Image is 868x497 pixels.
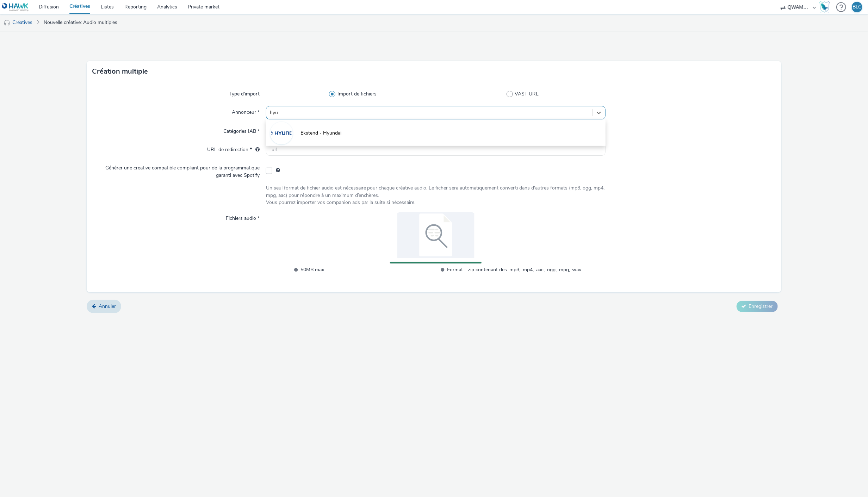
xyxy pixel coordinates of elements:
div: L'URL de redirection sera utilisée comme URL de validation avec certains SSP et ce sera l'URL de ... [252,146,260,153]
button: Enregistrer [737,301,778,312]
div: BLG [852,2,862,12]
label: Catégories IAB * [221,125,262,135]
div: Un seul format de fichier audio est nécessaire pour chaque créative audio. Le ficher sera automat... [266,185,606,206]
img: Ekstend - Hyundai [271,123,292,143]
a: Nouvelle créative: Audio multiples [40,14,121,31]
div: Choisissez 'PG Spotify' pour optimiser les offres pour Spotify. Seuls les formats .mp3 et .ogg so... [276,167,280,174]
label: Type d'import [227,88,262,98]
span: 50MB max [300,266,435,274]
a: Hawk Academy [819,1,833,13]
h3: Création multiple [92,66,148,77]
label: Fichiers audio * [223,212,262,222]
a: Annuler [87,300,121,313]
input: url... [266,143,606,156]
img: audio [4,19,11,26]
span: Annuler [99,303,116,310]
label: Générer une creative compatible compliant pour de la programmatique garanti avec Spotify [92,162,262,179]
label: URL de redirection * [204,143,262,153]
span: Import de fichiers [337,91,377,98]
span: Enregistrer [749,303,773,310]
img: HYUNDAI_BETHUNE KONA ML1 12092025.zip [390,212,482,258]
img: Hawk Academy [819,1,830,13]
span: Format : .zip contenant des .mp3, .mp4, .aac, .ogg, .mpg, .wav [447,266,581,274]
span: VAST URL [515,91,539,98]
img: undefined Logo [2,3,29,12]
span: Ekstend - Hyundai [300,130,341,137]
label: Annonceur * [229,106,262,116]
